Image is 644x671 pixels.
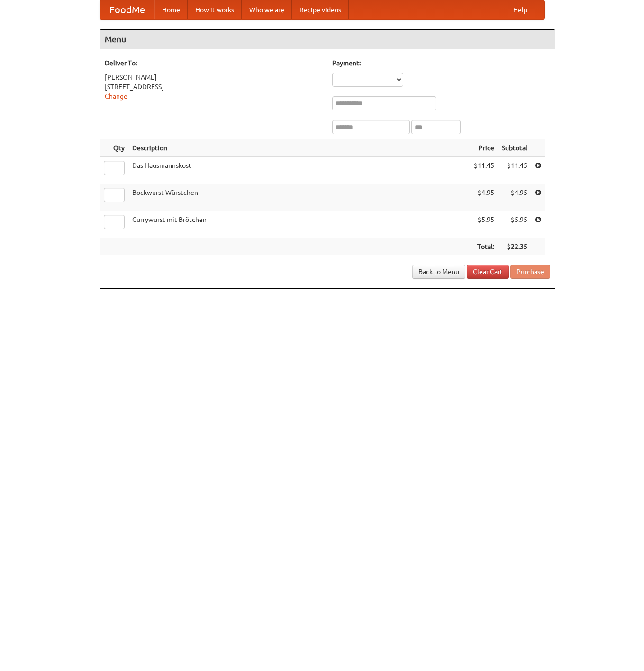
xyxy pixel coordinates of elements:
[470,238,498,256] th: Total:
[498,184,531,211] td: $4.95
[506,0,535,19] a: Help
[498,211,531,238] td: $5.95
[498,139,531,157] th: Subtotal
[470,211,498,238] td: $5.95
[100,139,128,157] th: Qty
[412,265,465,279] a: Back to Menu
[467,265,509,279] a: Clear Cart
[128,139,470,157] th: Description
[128,157,470,184] td: Das Hausmannskost
[332,58,550,68] h5: Payment:
[470,157,498,184] td: $11.45
[242,0,292,19] a: Who we are
[105,92,127,100] a: Change
[498,157,531,184] td: $11.45
[188,0,242,19] a: How it works
[105,82,323,92] div: [STREET_ADDRESS]
[100,0,154,19] a: FoodMe
[498,238,531,256] th: $22.35
[470,184,498,211] td: $4.95
[510,265,550,279] button: Purchase
[128,184,470,211] td: Bockwurst Würstchen
[100,30,555,49] h4: Menu
[105,73,323,82] div: [PERSON_NAME]
[292,0,349,19] a: Recipe videos
[470,139,498,157] th: Price
[128,211,470,238] td: Currywurst mit Brötchen
[105,58,323,68] h5: Deliver To:
[154,0,188,19] a: Home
